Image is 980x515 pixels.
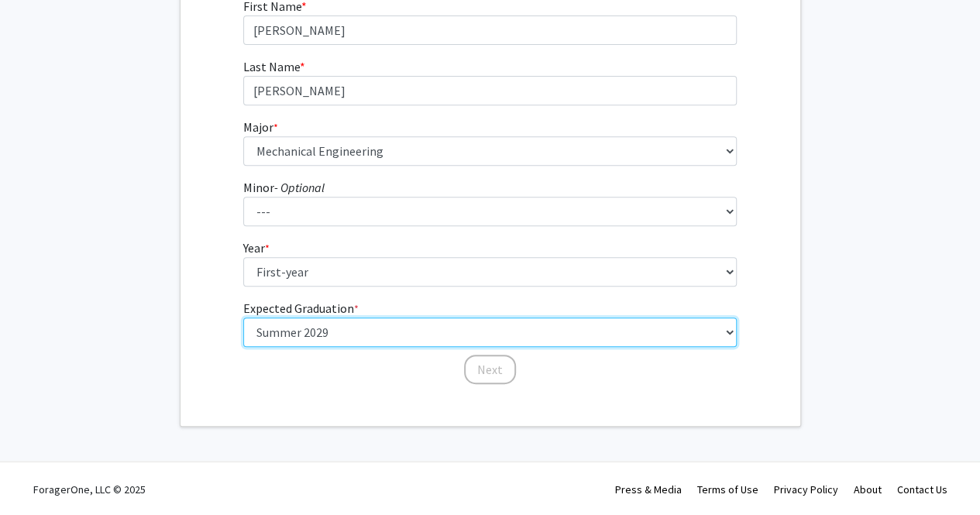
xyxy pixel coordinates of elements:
label: Year [243,239,270,257]
label: Minor [243,178,325,197]
span: Last Name [243,59,300,74]
a: Contact Us [897,482,947,496]
button: Next [464,355,516,384]
a: Terms of Use [697,482,758,496]
a: About [854,482,882,496]
a: Press & Media [615,482,682,496]
label: Major [243,118,278,136]
a: Privacy Policy [774,482,838,496]
i: - Optional [274,180,325,195]
label: Expected Graduation [243,299,359,318]
iframe: Chat [12,445,66,503]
